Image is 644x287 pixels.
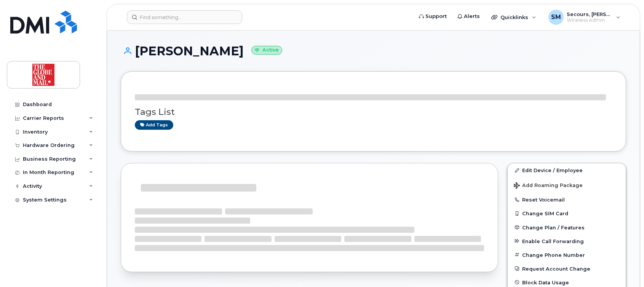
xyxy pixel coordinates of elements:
button: Enable Call Forwarding [508,234,626,248]
span: Change Plan / Features [522,224,585,230]
button: Change SIM Card [508,206,626,220]
span: Add Roaming Package [514,182,583,190]
button: Reset Voicemail [508,193,626,206]
button: Add Roaming Package [508,177,626,193]
h1: [PERSON_NAME] [121,44,626,58]
small: Active [251,46,282,55]
button: Request Account Change [508,262,626,276]
button: Change Plan / Features [508,221,626,234]
a: Add tags [135,120,173,130]
button: Change Phone Number [508,248,626,262]
span: Enable Call Forwarding [522,238,584,244]
a: Edit Device / Employee [508,163,626,177]
h3: Tags List [135,107,612,117]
